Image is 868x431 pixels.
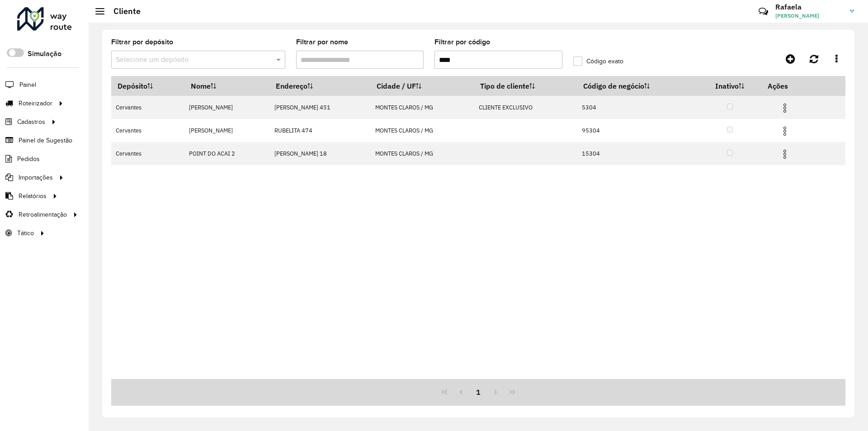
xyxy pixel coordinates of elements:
[434,37,490,47] label: Filtrar por código
[17,228,34,238] span: Tático
[19,210,67,219] span: Retroalimentação
[28,48,61,59] label: Simulação
[775,12,843,20] span: [PERSON_NAME]
[184,142,270,165] td: POINT DO ACAI 2
[19,136,72,145] span: Painel de Sugestão
[577,96,698,119] td: 5304
[698,76,761,96] th: Inativo
[184,119,270,142] td: [PERSON_NAME]
[474,96,577,119] td: CLIENTE EXCLUSIVO
[577,119,698,142] td: 95304
[111,76,184,96] th: Depósito
[184,76,270,96] th: Nome
[17,154,40,164] span: Pedidos
[775,3,843,11] h3: Rafaela
[761,76,816,95] th: Ações
[111,142,184,165] td: Cervantes
[270,96,371,119] td: [PERSON_NAME] 451
[370,76,474,96] th: Cidade / UF
[577,142,698,165] td: 15304
[19,99,52,108] span: Roteirizador
[111,119,184,142] td: Cervantes
[296,37,348,47] label: Filtrar por nome
[573,57,623,66] label: Código exato
[370,142,474,165] td: MONTES CLAROS / MG
[577,76,698,96] th: Código de negócio
[17,117,45,127] span: Cadastros
[19,173,53,182] span: Importações
[470,384,487,401] button: 1
[270,76,371,96] th: Endereço
[370,96,474,119] td: MONTES CLAROS / MG
[19,80,36,90] span: Painel
[184,96,270,119] td: [PERSON_NAME]
[111,37,173,47] label: Filtrar por depósito
[19,191,47,201] span: Relatórios
[104,6,141,16] h2: Cliente
[111,96,184,119] td: Cervantes
[474,76,577,96] th: Tipo de cliente
[370,119,474,142] td: MONTES CLAROS / MG
[270,142,371,165] td: [PERSON_NAME] 18
[270,119,371,142] td: RUBELITA 474
[754,2,773,21] a: Contato Rápido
